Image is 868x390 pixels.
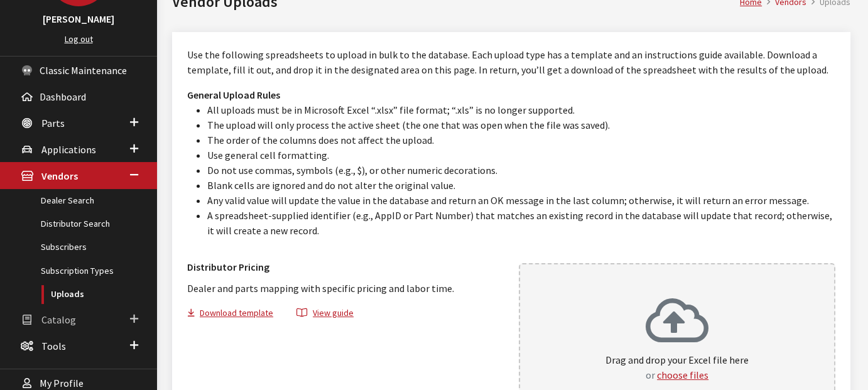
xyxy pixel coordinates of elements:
li: Blank cells are ignored and do not alter the original value. [207,178,835,193]
h3: Distributor Pricing [187,259,504,274]
span: Applications [41,143,96,156]
span: Vendors [41,170,78,183]
button: View guide [286,306,364,324]
button: choose files [657,367,708,382]
li: Use general cell formatting. [207,148,835,163]
span: Classic Maintenance [40,64,127,77]
p: Use the following spreadsheets to upload in bulk to the database. Each upload type has a template... [187,47,835,77]
li: A spreadsheet-supplied identifier (e.g., AppID or Part Number) that matches an existing record in... [207,208,835,238]
li: Any valid value will update the value in the database and return an OK message in the last column... [207,193,835,208]
span: Catalog [41,313,76,326]
li: Do not use commas, symbols (e.g., $), or other numeric decorations. [207,163,835,178]
h3: General Upload Rules [187,87,835,102]
span: Dashboard [40,90,86,103]
span: Tools [41,340,66,352]
span: Parts [41,117,65,129]
a: Log out [65,33,93,45]
p: Drag and drop your Excel file here [605,352,749,382]
li: The order of the columns does not affect the upload. [207,133,835,148]
button: Download template [187,306,284,324]
h3: [PERSON_NAME] [13,11,144,26]
p: Dealer and parts mapping with specific pricing and labor time. [187,281,504,296]
li: The upload will only process the active sheet (the one that was open when the file was saved). [207,117,835,133]
li: All uploads must be in Microsoft Excel “.xlsx” file format; “.xls” is no longer supported. [207,102,835,117]
span: or [646,369,655,381]
span: My Profile [40,377,84,390]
